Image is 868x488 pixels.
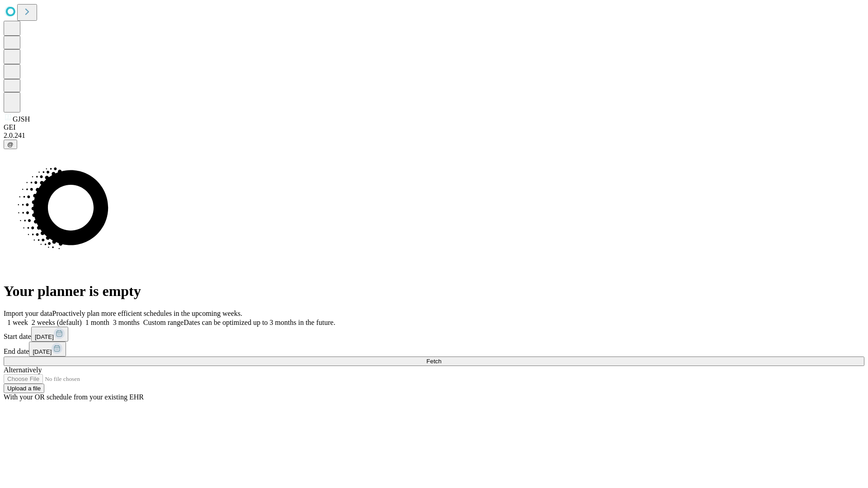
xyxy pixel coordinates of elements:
span: Proactively plan more efficient schedules in the upcoming weeks. [52,310,242,317]
span: 1 month [85,319,109,326]
button: [DATE] [31,327,68,342]
div: GEI [4,123,864,131]
span: [DATE] [35,333,54,340]
div: 2.0.241 [4,131,864,140]
div: Start date [4,327,864,342]
div: End date [4,342,864,357]
span: Alternatively [4,366,42,374]
button: Upload a file [4,384,44,393]
span: @ [7,141,14,148]
span: 1 week [7,319,28,326]
span: 2 weeks (default) [32,319,82,326]
span: Custom range [143,319,184,326]
button: Fetch [4,357,864,366]
span: Fetch [426,358,441,365]
span: With your OR schedule from your existing EHR [4,393,144,401]
span: Dates can be optimized up to 3 months in the future. [184,319,335,326]
span: Import your data [4,310,52,317]
button: [DATE] [29,342,66,357]
h1: Your planner is empty [4,283,864,300]
span: GJSH [13,115,30,123]
span: [DATE] [33,348,52,355]
button: @ [4,140,17,149]
span: 3 months [113,319,140,326]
